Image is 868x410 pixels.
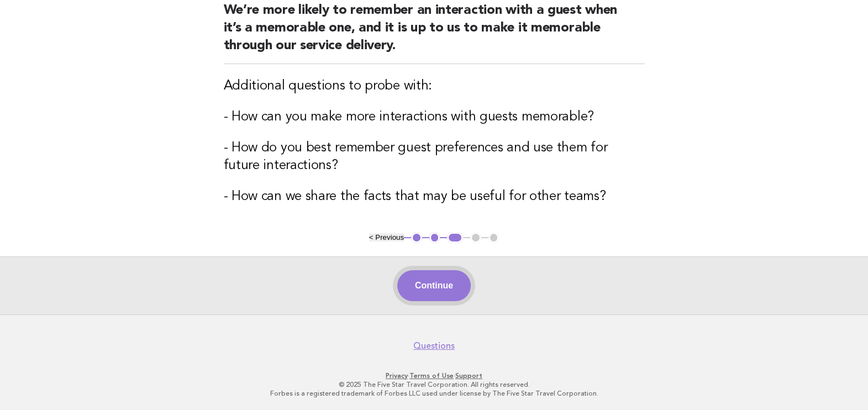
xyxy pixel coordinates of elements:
button: 1 [411,232,422,243]
a: Terms of Use [409,372,454,380]
button: 3 [447,232,463,243]
p: · · [96,371,772,380]
p: © 2025 The Five Star Travel Corporation. All rights reserved. [96,380,772,389]
button: < Previous [369,233,404,241]
button: Continue [397,270,471,301]
h3: - How can we share the facts that may be useful for other teams? [224,188,645,206]
a: Support [455,372,482,380]
h3: - How can you make more interactions with guests memorable? [224,108,645,126]
h3: Additional questions to probe with: [224,77,645,95]
h2: We’re more likely to remember an interaction with a guest when it’s a memorable one, and it is up... [224,2,645,64]
a: Privacy [386,372,408,380]
p: Forbes is a registered trademark of Forbes LLC used under license by The Five Star Travel Corpora... [96,389,772,398]
h3: - How do you best remember guest preferences and use them for future interactions? [224,139,645,175]
button: 2 [429,232,440,243]
a: Questions [413,340,455,351]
